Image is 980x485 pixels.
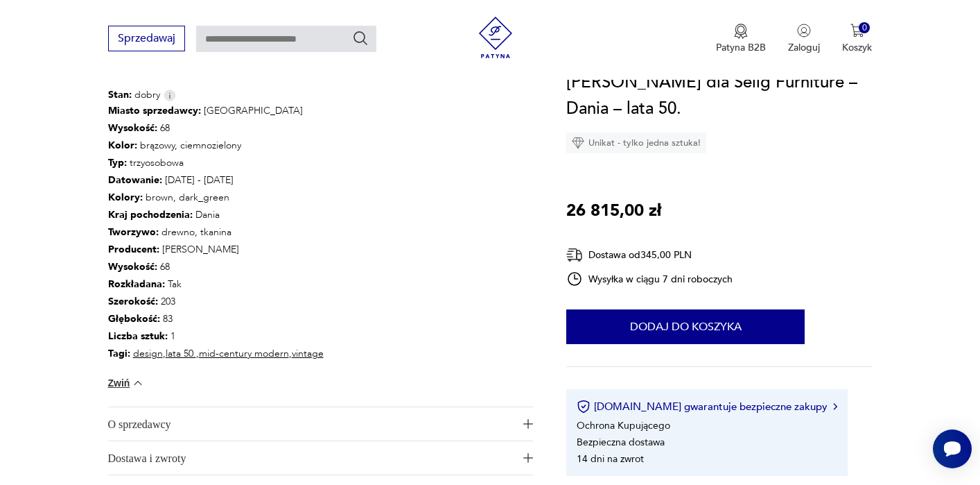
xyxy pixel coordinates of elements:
[199,347,289,360] a: mid-century modern
[108,258,324,275] p: 68
[577,435,665,448] li: Bezpieczna dostawa
[108,295,158,308] b: Szerokość :
[523,419,533,429] img: Ikona plusa
[933,429,972,468] iframe: Smartsupp widget button
[788,24,820,54] button: Zaloguj
[108,226,159,239] b: Tworzywo :
[108,275,324,293] p: Tak
[108,376,145,390] button: Zwiń
[108,171,324,189] p: [DATE] - [DATE]
[566,309,805,344] button: Dodaj do koszyka
[108,293,324,310] p: 203
[108,312,160,325] b: Głębokość :
[108,223,324,241] p: drewno, tkanina
[788,41,820,54] p: Zaloguj
[108,347,130,360] b: Tagi:
[108,208,193,221] b: Kraj pochodzenia :
[108,243,159,256] b: Producent :
[850,24,864,37] img: Ikona koszyka
[108,156,127,169] b: Typ :
[108,345,324,362] p: , , ,
[108,137,324,154] p: brązowy, ciemnozielony
[108,260,157,273] b: Wysokość :
[716,24,766,54] a: Ikona medaluPatyna B2B
[108,441,534,475] button: Ikona plusaDostawa i zwroty
[566,43,872,122] h1: Rozkładana trzyosobowa Z- sofa – proj. [PERSON_NAME] dla Selig Furniture – Dania – lata 50.
[734,24,748,39] img: Ikona medalu
[292,347,324,360] a: vintage
[108,327,324,345] p: 1
[716,41,766,54] p: Patyna B2B
[352,30,369,46] button: Szukaj
[572,137,584,149] img: Ikona diamentu
[523,453,533,463] img: Ikona plusa
[577,400,590,414] img: Ikona certyfikatu
[566,246,583,264] img: Ikona dostawy
[108,102,324,119] p: [GEOGRAPHIC_DATA]
[475,17,516,58] img: Patyna - sklep z meblami i dekoracjami vintage
[164,90,176,101] img: Info icon
[108,119,324,137] p: 68
[797,24,811,37] img: Ikonka użytkownika
[108,173,162,187] b: Datowanie :
[859,22,870,34] div: 0
[566,133,706,153] div: Unikat - tylko jedna sztuka!
[842,41,872,54] p: Koszyk
[842,24,872,54] button: 0Koszyk
[108,35,185,44] a: Sprzedawaj
[166,347,196,360] a: lata 50.
[566,271,733,287] div: Wysyłka w ciągu 7 dni roboczych
[108,139,137,152] b: Kolor:
[131,376,145,390] img: chevron down
[108,310,324,327] p: 83
[577,418,670,432] li: Ochrona Kupującego
[108,104,201,117] b: Miasto sprzedawcy :
[108,407,534,441] button: Ikona plusaO sprzedawcy
[108,121,157,135] b: Wysokość :
[108,26,185,51] button: Sprzedawaj
[133,347,163,360] a: design
[108,330,168,343] b: Liczba sztuk:
[108,88,160,102] span: dobry
[108,189,324,206] p: brown, dark_green
[833,403,837,410] img: Ikona strzałki w prawo
[108,154,324,171] p: trzyosobowa
[108,191,143,204] b: Kolory :
[566,198,661,224] p: 26 815,00 zł
[108,241,324,258] p: [PERSON_NAME]
[566,246,733,264] div: Dostawa od 345,00 PLN
[108,88,132,101] b: Stan:
[108,206,324,223] p: Dania
[108,441,514,475] span: Dostawa i zwroty
[577,400,837,414] button: [DOMAIN_NAME] gwarantuje bezpieczne zakupy
[108,407,514,441] span: O sprzedawcy
[108,278,165,291] b: Rozkładana :
[577,452,644,465] li: 14 dni na zwrot
[716,24,766,54] button: Patyna B2B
